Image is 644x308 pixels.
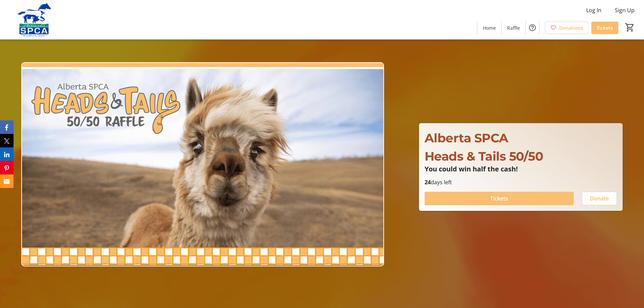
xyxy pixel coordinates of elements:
span: Sign Up [615,6,635,14]
button: Sign Up [610,5,640,16]
span: Alberta SPCA [425,131,508,145]
span: 24 [425,179,431,186]
a: Tickets [591,22,618,34]
span: Heads & Tails 50/50 [425,149,543,164]
span: Tickets [490,194,508,203]
button: Tickets [425,192,574,205]
button: Donate [582,192,617,205]
span: Donate [590,194,609,203]
a: Home [477,22,501,34]
button: Log In [581,5,607,16]
img: Alberta SPCA's Logo [4,3,64,37]
button: Cart [624,21,636,33]
img: Campaign CTA Media Photo [21,62,384,266]
a: Raffle [502,22,525,34]
span: Home [483,24,496,31]
button: Help [526,21,539,34]
a: Donations [545,22,589,34]
span: Donations [559,24,583,31]
span: Tickets [597,24,613,31]
span: Raffle [507,24,520,31]
p: You could win half the cash! [425,165,617,173]
span: Log In [586,6,601,14]
p: days left [425,178,617,186]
